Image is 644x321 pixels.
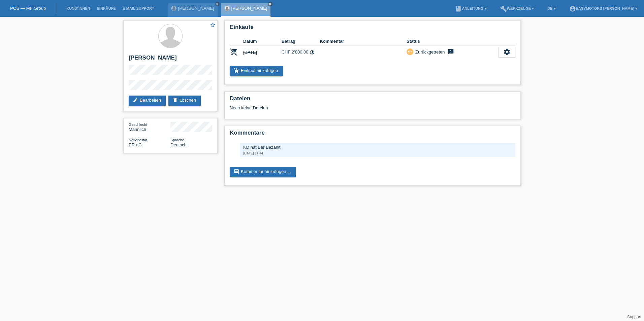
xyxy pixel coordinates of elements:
i: star_border [210,22,216,28]
i: close [268,2,272,6]
h2: Kommentare [230,130,515,140]
i: edit [133,98,138,103]
i: build [500,5,507,12]
a: [PERSON_NAME] [178,6,214,11]
div: [DATE] 14:44 [243,151,512,155]
i: settings [503,48,511,56]
a: POS — MF Group [10,6,46,11]
i: POSP00026418 [230,48,238,56]
h2: [PERSON_NAME] [129,55,212,65]
a: deleteLöschen [168,96,201,106]
th: Betrag [282,37,320,45]
a: Einkäufe [93,6,119,10]
i: Fixe Raten (24 Raten) [310,50,315,55]
a: editBearbeiten [129,96,166,106]
h2: Einkäufe [230,24,515,34]
a: star_border [210,22,216,29]
i: close [216,2,219,6]
a: E-Mail Support [119,6,158,10]
a: commentKommentar hinzufügen ... [230,167,296,177]
a: close [268,2,272,6]
span: Eritrea / C / 13.12.2012 [129,142,141,147]
span: Geschlecht [129,122,147,127]
th: Datum [243,37,282,45]
i: account_circle [569,5,576,12]
a: add_shopping_cartEinkauf hinzufügen [230,66,283,76]
th: Kommentar [320,37,407,45]
i: feedback [447,48,455,55]
span: Deutsch [170,142,187,147]
div: Noch keine Dateien [230,105,436,110]
i: undo [408,49,412,54]
td: [DATE] [243,45,282,59]
th: Status [407,37,498,45]
a: buildWerkzeuge ▾ [497,6,538,10]
h2: Dateien [230,95,515,105]
span: Sprache [170,138,184,142]
i: add_shopping_cart [234,68,239,73]
a: DE ▾ [544,6,559,10]
div: Zurückgetreten [413,48,445,56]
a: Kund*innen [63,6,93,10]
a: Support [627,315,641,319]
i: delete [172,98,178,103]
div: KD hat Bar Bezahlt [243,145,512,150]
a: [PERSON_NAME] [231,6,267,11]
i: comment [234,169,239,174]
a: account_circleEasymotors [PERSON_NAME] ▾ [566,6,641,10]
td: CHF 2'800.00 [282,45,320,59]
div: Männlich [129,122,170,132]
span: Nationalität [129,138,147,142]
a: close [215,2,220,6]
a: bookAnleitung ▾ [452,6,490,10]
i: book [455,5,462,12]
